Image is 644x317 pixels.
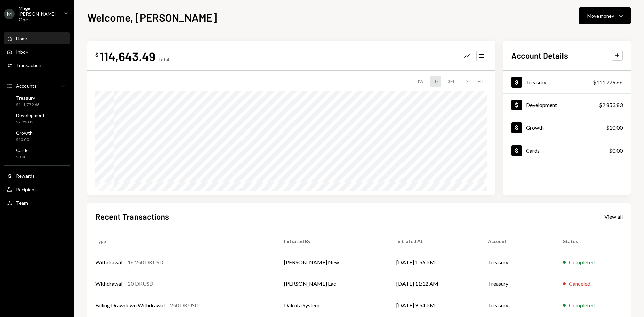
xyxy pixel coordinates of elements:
[276,273,388,295] td: [PERSON_NAME] Lac
[16,200,28,206] div: Team
[16,187,39,192] div: Recipients
[430,76,441,87] div: 1M
[526,79,546,85] div: Treasury
[95,211,169,222] h2: Recent Transactions
[16,137,33,143] div: $10.00
[276,295,388,316] td: Dakota System
[503,139,631,162] a: Cards$0.00
[480,230,555,252] th: Account
[503,94,631,116] a: Development$2,853.83
[388,273,480,295] td: [DATE] 11:12 AM
[16,102,39,108] div: $111,779.66
[480,273,555,295] td: Treasury
[511,50,568,61] h2: Account Details
[526,102,557,108] div: Development
[16,62,44,68] div: Transactions
[4,145,70,161] a: Cards$0.00
[388,295,480,316] td: [DATE] 9:54 PM
[100,49,155,64] div: 114,643.49
[128,258,163,266] div: 16,250 DKUSD
[503,116,631,139] a: Growth$10.00
[4,59,70,71] a: Transactions
[95,258,122,266] div: Withdrawal
[158,57,169,62] div: Total
[4,110,70,126] a: Development$2,853.83
[4,170,70,182] a: Rewards
[4,93,70,109] a: Treasury$111,779.66
[16,147,29,153] div: Cards
[4,183,70,195] a: Recipients
[19,5,58,22] div: Magic [PERSON_NAME] Ope...
[16,36,29,41] div: Home
[606,124,623,132] div: $10.00
[526,124,544,131] div: Growth
[170,301,199,309] div: 250 DKUSD
[587,12,614,19] div: Move money
[503,71,631,93] a: Treasury$111,779.66
[95,51,98,58] div: $
[4,80,70,92] a: Accounts
[569,258,595,266] div: Completed
[604,213,623,220] div: View all
[555,230,631,252] th: Status
[128,280,153,288] div: 20 DKUSD
[604,213,623,220] a: View all
[388,230,480,252] th: Initiated At
[4,128,70,144] a: Growth$10.00
[16,112,45,118] div: Development
[16,95,39,101] div: Treasury
[593,78,623,86] div: $111,779.66
[599,101,623,109] div: $2,853.83
[569,301,595,309] div: Completed
[480,295,555,316] td: Treasury
[4,9,15,19] div: M
[16,119,45,125] div: $2,853.83
[95,301,165,309] div: Billing Drawdown Withdrawal
[4,46,70,58] a: Inbox
[16,130,33,136] div: Growth
[87,11,217,24] h1: Welcome, [PERSON_NAME]
[609,147,623,155] div: $0.00
[276,230,388,252] th: Initiated By
[16,173,35,179] div: Rewards
[569,280,590,288] div: Canceled
[4,32,70,44] a: Home
[87,230,276,252] th: Type
[16,83,37,89] div: Accounts
[4,197,70,209] a: Team
[579,7,631,24] button: Move money
[475,76,487,87] div: ALL
[526,147,540,154] div: Cards
[480,252,555,273] td: Treasury
[388,252,480,273] td: [DATE] 1:56 PM
[461,76,471,87] div: 1Y
[95,280,122,288] div: Withdrawal
[276,252,388,273] td: [PERSON_NAME] New
[445,76,457,87] div: 3M
[16,49,28,55] div: Inbox
[16,154,29,160] div: $0.00
[414,76,426,87] div: 1W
